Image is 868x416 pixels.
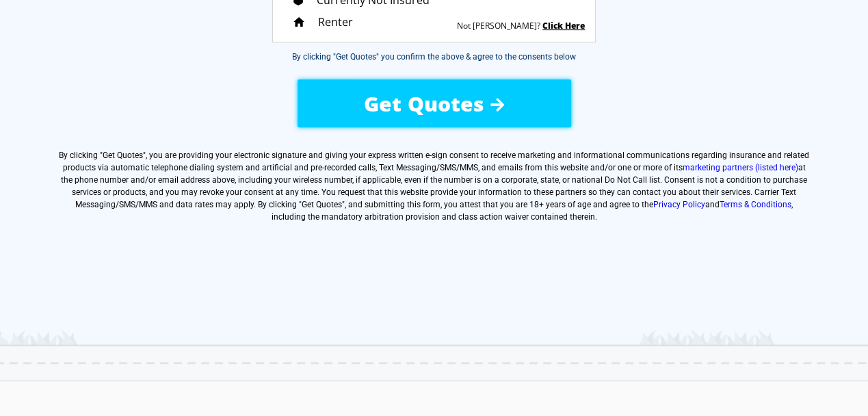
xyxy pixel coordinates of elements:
[292,51,576,63] div: By clicking "Get Quotes" you confirm the above & agree to the consents below
[58,149,811,223] label: By clicking " ", you are providing your electronic signature and giving your express written e-si...
[364,90,484,118] span: Get Quotes
[318,14,353,29] span: Renter
[683,163,798,172] a: marketing partners (listed here)
[103,151,143,160] span: Get Quotes
[653,200,705,209] a: Privacy Policy
[298,79,571,127] button: Get Quotes
[720,200,791,209] a: Terms & Conditions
